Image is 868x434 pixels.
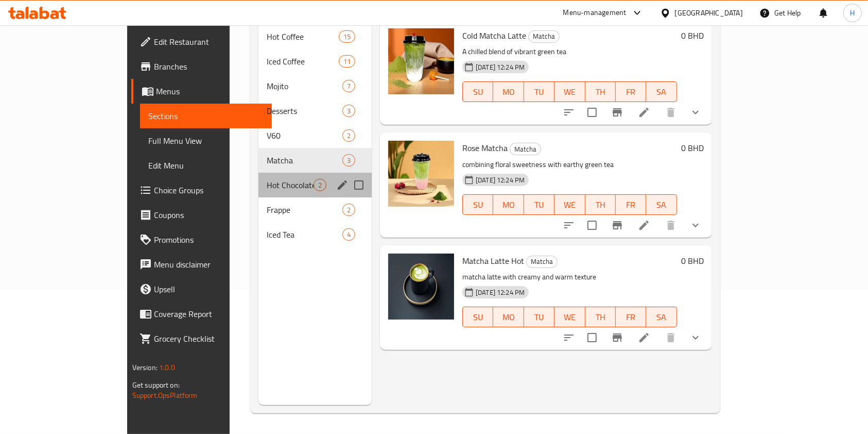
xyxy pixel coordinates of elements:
[148,110,264,122] span: Sections
[675,7,743,19] div: [GEOGRAPHIC_DATA]
[557,325,581,350] button: sort-choices
[497,310,519,325] span: MO
[472,62,529,72] span: [DATE] 12:24 PM
[616,194,646,215] button: FR
[343,230,355,240] span: 4
[131,227,272,252] a: Promotions
[140,104,272,128] a: Sections
[343,205,355,215] span: 2
[267,179,314,191] span: Hot Chocolate
[258,123,372,148] div: V602
[131,252,272,277] a: Menu disclaimer
[131,203,272,227] a: Coupons
[342,154,355,166] div: items
[510,143,541,155] span: Matcha
[557,100,581,125] button: sort-choices
[528,310,550,325] span: TU
[559,197,581,212] span: WE
[131,277,272,302] a: Upsell
[526,256,558,268] div: Matcha
[267,30,339,43] span: Hot Coffee
[585,307,616,327] button: TH
[267,129,342,142] span: V60
[267,204,342,216] span: Frappe
[646,81,676,102] button: SA
[528,197,550,212] span: TU
[472,288,529,297] span: [DATE] 12:24 PM
[462,45,677,58] p: A chilled blend of vibrant green tea
[267,80,342,92] span: Mojito
[493,81,524,102] button: MO
[554,81,585,102] button: WE
[148,135,264,147] span: Full Menu View
[160,361,176,374] span: 1.0.0
[510,143,541,155] div: Matcha
[524,81,554,102] button: TU
[467,197,489,212] span: SU
[339,57,355,66] span: 11
[467,85,489,99] span: SU
[154,184,264,196] span: Choice Groups
[132,389,198,402] a: Support.OpsPlatform
[462,253,524,269] span: Matcha Latte Hot
[154,332,264,345] span: Grocery Checklist
[343,106,355,116] span: 3
[131,79,272,104] a: Menus
[585,194,616,215] button: TH
[681,254,704,268] h6: 0 BHD
[343,131,355,141] span: 2
[314,179,326,191] div: items
[314,180,326,190] span: 2
[154,36,264,48] span: Edit Restaurant
[388,28,454,94] img: Cold Matcha Latte
[131,54,272,79] a: Branches
[589,197,612,212] span: TH
[683,100,708,125] button: show more
[681,28,704,43] h6: 0 BHD
[581,214,603,236] span: Select to update
[335,177,350,193] button: edit
[638,219,650,231] a: Edit menu item
[605,100,630,125] button: Branch-specific-item
[638,331,650,344] a: Edit menu item
[658,100,683,125] button: delete
[343,81,355,91] span: 7
[689,331,702,344] svg: Show Choices
[554,307,585,327] button: WE
[620,197,642,212] span: FR
[339,30,355,43] div: items
[689,106,702,119] svg: Show Choices
[638,106,650,119] a: Edit menu item
[462,307,493,327] button: SU
[850,7,855,19] span: H
[528,30,560,43] div: Matcha
[493,307,524,327] button: MO
[646,194,676,215] button: SA
[267,228,342,241] div: Iced Tea
[140,153,272,178] a: Edit Menu
[605,325,630,350] button: Branch-specific-item
[267,55,339,68] span: Iced Coffee
[462,194,493,215] button: SU
[267,105,342,117] span: Desserts
[658,325,683,350] button: delete
[148,159,264,172] span: Edit Menu
[258,20,372,251] nav: Menu sections
[462,140,508,156] span: Rose Matcha
[154,308,264,320] span: Coverage Report
[258,197,372,222] div: Frappe2
[258,49,372,74] div: Iced Coffee11
[131,29,272,54] a: Edit Restaurant
[528,85,550,99] span: TU
[616,81,646,102] button: FR
[388,141,454,207] img: Rose Matcha
[267,154,342,166] span: Matcha
[529,30,559,42] span: Matcha
[154,258,264,271] span: Menu disclaimer
[683,325,708,350] button: show more
[339,32,355,42] span: 15
[559,85,581,99] span: WE
[154,283,264,295] span: Upsell
[156,85,264,97] span: Menus
[681,141,704,155] h6: 0 BHD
